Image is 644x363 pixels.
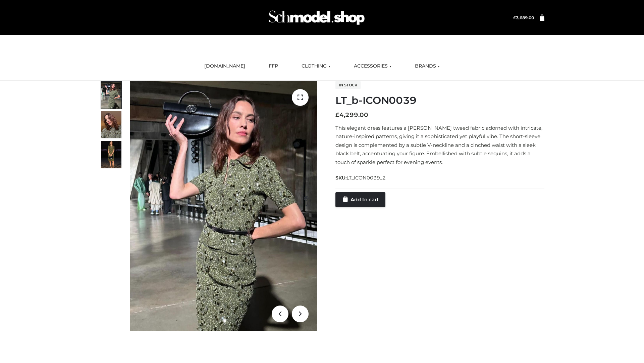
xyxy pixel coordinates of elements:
[410,59,445,74] a: BRANDS
[101,82,121,109] img: Screenshot-2024-10-29-at-6.59.56%E2%80%AFPM.jpg
[130,81,317,331] img: LT_b-ICON0039
[513,15,534,20] bdi: 3,689.00
[513,15,516,20] span: £
[335,111,368,119] bdi: 4,299.00
[101,111,121,138] img: Screenshot-2024-10-29-at-7.00.03%E2%80%AFPM.jpg
[264,59,283,74] a: FFP
[335,94,544,107] h1: LT_b-ICON0039
[349,59,396,74] a: ACCESSORIES
[266,4,367,31] img: Schmodel Admin 964
[513,15,534,20] a: £3,689.00
[346,175,386,181] span: LT_ICON0039_2
[335,174,386,182] span: SKU:
[335,124,544,167] p: This elegant dress features a [PERSON_NAME] tweed fabric adorned with intricate, nature-inspired ...
[335,111,339,119] span: £
[297,59,335,74] a: CLOTHING
[335,192,385,207] a: Add to cart
[101,141,121,168] img: Screenshot-2024-10-29-at-7.00.09%E2%80%AFPM.jpg
[335,81,361,89] span: In stock
[199,59,250,74] a: [DOMAIN_NAME]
